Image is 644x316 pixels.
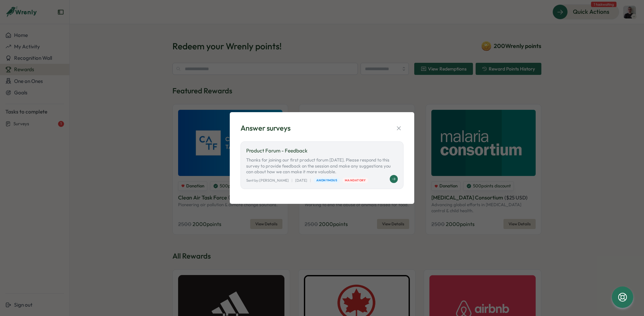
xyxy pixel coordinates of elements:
[240,141,404,189] a: Product Forum - FeedbackThanks for joining our first product forum [DATE]. Please respond to this...
[240,123,290,133] div: Answer surveys
[310,178,311,183] p: |
[246,178,289,183] p: Sent by: [PERSON_NAME]
[295,178,307,183] p: [DATE]
[345,178,366,183] span: Mandatory
[246,157,398,175] p: Thanks for joining our first product forum [DATE]. Please respond to this survey to provide feedb...
[316,178,337,183] span: Anonymous
[246,147,398,154] p: Product Forum - Feedback
[291,178,292,183] p: |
